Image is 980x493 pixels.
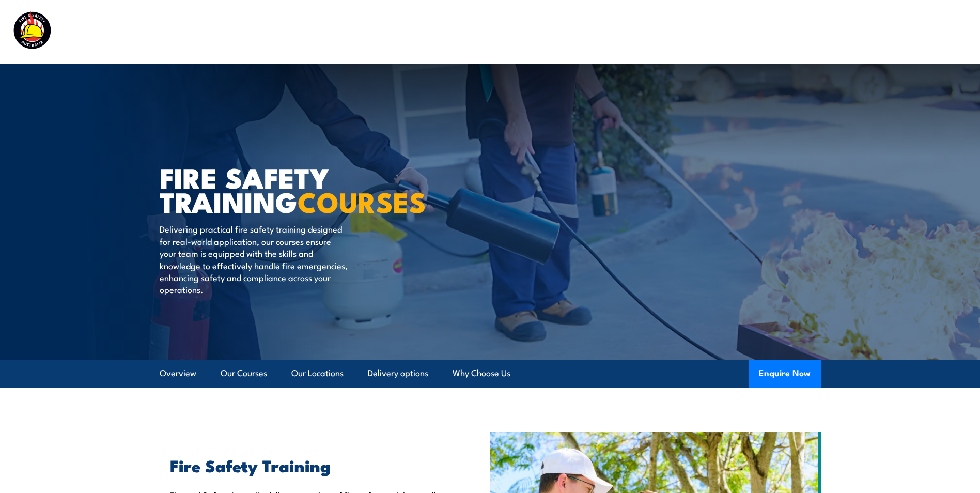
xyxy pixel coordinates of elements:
[221,360,267,387] a: Our Courses
[291,360,344,387] a: Our Locations
[566,18,689,45] a: Emergency Response Services
[160,165,415,213] h1: FIRE SAFETY TRAINING
[818,18,876,45] a: Learner Portal
[711,18,750,45] a: About Us
[772,18,795,45] a: News
[160,223,348,295] p: Delivering practical fire safety training designed for real-world application, our courses ensure...
[160,360,196,387] a: Overview
[453,360,510,387] a: Why Choose Us
[749,360,821,388] button: Enquire Now
[298,179,426,222] strong: COURSES
[368,360,428,387] a: Delivery options
[474,18,543,45] a: Course Calendar
[170,458,443,472] h2: Fire Safety Training
[899,18,931,45] a: Contact
[419,18,452,45] a: Courses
